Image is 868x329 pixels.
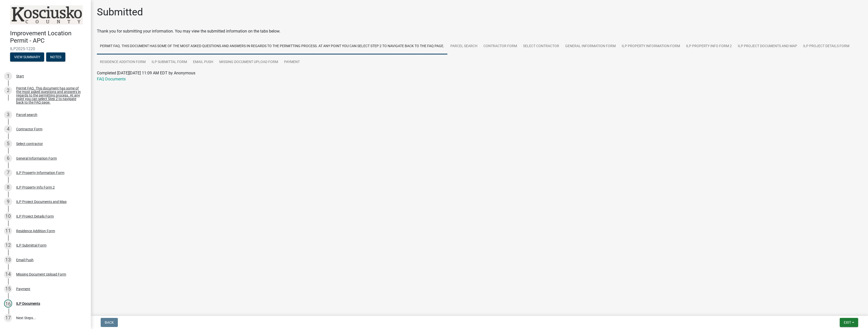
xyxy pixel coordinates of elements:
div: ILP Submittal Form [16,244,46,247]
a: Payment [281,54,303,70]
div: Email Push [16,258,34,262]
span: Exit [844,320,851,324]
div: Thank you for submitting your information. You may view the submitted information on the tabs below. [97,28,862,34]
div: Parcel search [16,113,37,116]
a: Missing Document Upload Form [216,54,281,70]
h1: Submitted [97,6,143,18]
wm-modal-confirm: Summary [10,55,44,59]
div: Contractor Form [16,127,42,131]
span: ILP2025-1220 [10,46,81,51]
div: Residence Addition Form [16,229,55,233]
div: 8 [4,183,12,191]
div: 1 [4,72,12,80]
a: ILP Submittal Form [149,54,190,70]
div: Payment [16,287,30,291]
div: 4 [4,125,12,133]
div: General Information Form [16,157,57,160]
a: ILP Project Documents and Map [735,38,800,54]
div: 14 [4,270,12,278]
wm-modal-confirm: Notes [46,55,65,59]
div: 10 [4,212,12,220]
div: Select contractor [16,142,43,145]
a: Permit FAQ. This document has some of the most asked questions and answers in regards to the perm... [97,38,447,54]
button: Exit [840,318,858,327]
span: Completed [DATE][DATE] 11:09 AM EDT by Anonymous [97,71,195,75]
div: 12 [4,241,12,249]
div: 13 [4,256,12,264]
a: Residence Addition Form [97,54,149,70]
div: ILP Property Information Form [16,171,64,174]
div: 16 [4,300,12,308]
div: 7 [4,169,12,177]
div: Start [16,74,24,78]
h4: Improvement Location Permit - APC [10,30,87,44]
img: Kosciusko County, Indiana [10,5,83,24]
div: ILP Project Details Form [16,215,54,218]
a: General Information Form [562,38,619,54]
div: 2 [4,86,12,95]
div: ILP Project Documents and Map [16,200,67,203]
a: Contractor Form [480,38,520,54]
div: 5 [4,140,12,148]
a: Email Push [190,54,216,70]
div: ILP Property Info Form 2 [16,186,55,189]
div: 17 [4,314,12,322]
div: Permit FAQ. This document has some of the most asked questions and answers in regards to the perm... [16,86,83,104]
span: Back [105,320,114,324]
a: ILP Property Information Form [619,38,683,54]
a: FAQ Documents [97,77,126,81]
a: Parcel search [447,38,480,54]
button: View Summary [10,52,44,62]
button: Back [101,318,118,327]
div: 3 [4,111,12,119]
button: Notes [46,52,65,62]
div: 9 [4,198,12,206]
div: 11 [4,227,12,235]
div: 15 [4,285,12,293]
div: ILP Documents [16,302,40,305]
div: 6 [4,154,12,162]
a: ILP Property Info Form 2 [683,38,735,54]
a: ILP Project Details Form [800,38,852,54]
div: Missing Document Upload Form [16,273,66,276]
a: Select contractor [520,38,562,54]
